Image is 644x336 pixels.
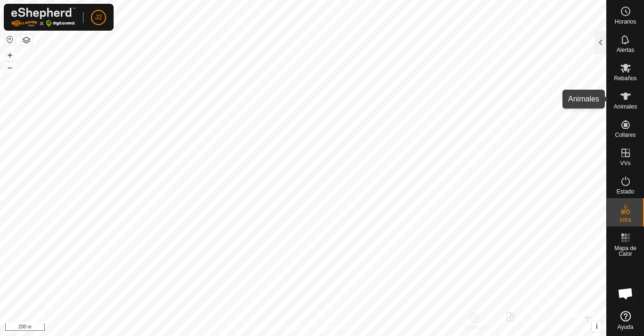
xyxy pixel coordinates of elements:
span: Infra [619,217,631,223]
span: Estado [617,189,634,194]
a: Ayuda [607,307,644,334]
button: – [4,62,16,73]
a: Obre el xat [611,279,640,308]
span: Alertas [617,47,634,53]
span: Ayuda [618,324,634,330]
span: Rebaños [614,76,636,81]
span: VVs [620,160,630,166]
button: i [592,321,602,332]
img: Logo Gallagher [11,8,75,27]
span: Collares [615,132,636,138]
span: Horarios [615,19,636,25]
button: Restablecer Mapa [4,34,16,45]
button: + [4,50,16,61]
span: i [596,322,598,330]
a: Política de Privacidad [255,324,309,332]
span: Mapa de Calor [609,245,642,257]
button: Capas del Mapa [21,34,32,46]
span: J2 [95,12,102,22]
a: Contáctenos [320,324,352,332]
span: Animales [614,104,637,109]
